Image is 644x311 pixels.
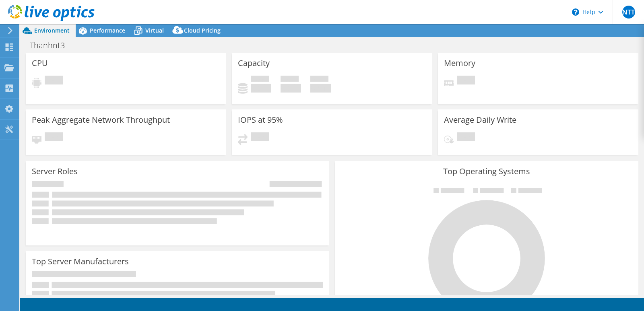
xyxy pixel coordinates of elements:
[622,6,635,19] span: NTT
[281,76,299,84] span: Free
[444,115,516,124] h3: Average Daily Write
[32,167,78,176] h3: Server Roles
[457,76,475,87] span: Pending
[32,115,170,124] h3: Peak Aggregate Network Throughput
[341,167,632,176] h3: Top Operating Systems
[251,132,269,143] span: Pending
[281,84,301,93] h4: 0 GiB
[90,27,125,34] span: Performance
[145,27,164,34] span: Virtual
[251,84,271,93] h4: 0 GiB
[45,132,63,143] span: Pending
[34,27,70,34] span: Environment
[32,59,48,68] h3: CPU
[238,115,283,124] h3: IOPS at 95%
[184,27,221,34] span: Cloud Pricing
[32,257,129,266] h3: Top Server Manufacturers
[444,59,475,68] h3: Memory
[457,132,475,143] span: Pending
[238,59,270,68] h3: Capacity
[310,84,331,93] h4: 0 GiB
[310,76,328,84] span: Total
[26,41,77,50] h1: Thanhnt3
[572,8,579,16] svg: \n
[45,76,63,87] span: Pending
[251,76,269,84] span: Used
